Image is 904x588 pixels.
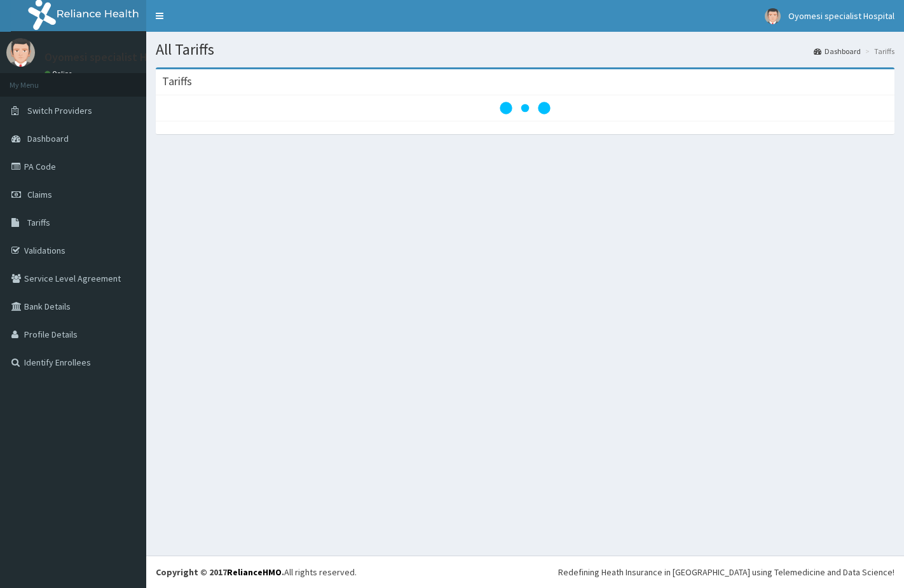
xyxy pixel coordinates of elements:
[788,10,894,22] span: Oyomesi specialist Hospital
[227,566,282,578] a: RelianceHMO
[45,51,182,63] p: Oyomesi specialist Hospital
[27,133,69,144] span: Dashboard
[156,41,894,58] h1: All Tariffs
[156,566,284,578] strong: Copyright © 2017 .
[27,217,50,228] span: Tariffs
[765,8,781,24] img: User Image
[27,189,52,200] span: Claims
[558,566,894,578] div: Redefining Heath Insurance in [GEOGRAPHIC_DATA] using Telemedicine and Data Science!
[6,38,35,67] img: User Image
[500,83,551,133] svg: audio-loading
[146,556,904,588] footer: All rights reserved.
[162,76,192,87] h3: Tariffs
[45,69,75,78] a: Online
[814,46,861,57] a: Dashboard
[27,105,92,116] span: Switch Providers
[862,46,894,57] li: Tariffs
